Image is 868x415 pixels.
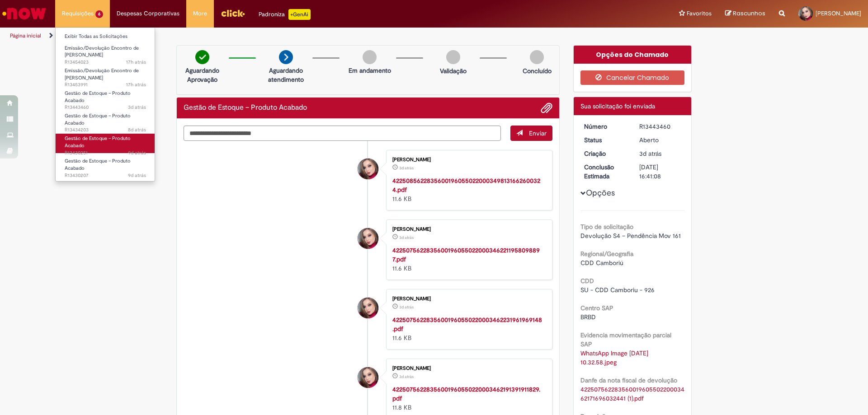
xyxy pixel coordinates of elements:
a: 42250756228356001960550220003462231961969148.pdf [392,316,542,333]
img: check-circle-green.png [195,50,209,64]
span: Sua solicitação foi enviada [580,102,655,110]
time: 19/08/2025 17:46:40 [128,172,146,179]
time: 25/08/2025 10:41:05 [128,104,146,111]
div: 11.6 KB [392,315,543,342]
span: Devolução S4 – Pendência Mov 161 [580,232,681,240]
span: Rascunhos [733,9,765,18]
span: 9d atrás [128,172,146,179]
a: Download de WhatsApp Image 2025-08-25 at 10.32.58.jpeg [580,349,650,366]
div: Luiza Dos Santos Dexheimer [358,159,378,179]
span: 3d atrás [399,304,414,310]
a: Aberto R13443460 : Gestão de Estoque – Produto Acabado [56,89,155,108]
span: R13453991 [65,81,146,89]
a: Exibir Todas as Solicitações [56,32,155,42]
div: Luiza Dos Santos Dexheimer [358,228,378,249]
div: [PERSON_NAME] [392,227,543,232]
a: Página inicial [10,32,41,39]
dt: Criação [577,149,633,158]
time: 19/08/2025 17:56:27 [128,149,146,156]
span: Favoritos [687,9,712,18]
a: 42250856228356001960550220003498131662600324.pdf [392,177,540,194]
img: img-circle-grey.png [446,50,460,64]
dt: Status [577,135,633,145]
span: R13454023 [65,59,146,66]
b: Danfe da nota fiscal de devolução [580,376,677,384]
span: R13434203 [65,126,146,134]
p: Concluído [523,66,552,75]
span: 9d atrás [128,149,146,156]
textarea: Digite sua mensagem aqui... [184,126,501,141]
time: 20/08/2025 20:42:07 [128,126,146,133]
b: Regional/Geografia [580,250,633,258]
span: 17h atrás [126,59,146,65]
span: Requisições [62,9,94,18]
span: 3d atrás [639,149,661,158]
span: BRBD [580,313,596,321]
span: CDD Camboriú [580,259,623,267]
a: Aberto R13454023 : Emissão/Devolução Encontro de Contas Fornecedor [56,43,155,63]
span: Despesas Corporativas [117,9,179,18]
span: [PERSON_NAME] [816,9,861,17]
button: Adicionar anexos [541,102,552,114]
a: Rascunhos [725,9,765,18]
div: 11.8 KB [392,385,543,412]
p: Aguardando atendimento [264,66,308,84]
span: Emissão/Devolução Encontro de [PERSON_NAME] [65,67,139,81]
time: 25/08/2025 10:38:54 [399,235,414,240]
img: img-circle-grey.png [530,50,544,64]
span: R13443460 [65,104,146,111]
ul: Requisições [55,27,155,182]
span: Gestão de Estoque – Produto Acabado [65,90,131,104]
div: Aberto [639,135,681,145]
span: 3d atrás [399,374,414,379]
span: Gestão de Estoque – Produto Acabado [65,112,131,126]
img: click_logo_yellow_360x200.png [221,6,245,20]
time: 25/08/2025 10:41:02 [399,165,414,171]
span: More [193,9,207,18]
b: Tipo de solicitação [580,223,633,231]
a: Aberto R13434203 : Gestão de Estoque – Produto Acabado [56,111,155,131]
p: Aguardando Aprovação [180,66,224,84]
span: Gestão de Estoque – Produto Acabado [65,135,131,149]
a: Aberto R13453991 : Emissão/Devolução Encontro de Contas Fornecedor [56,66,155,85]
p: +GenAi [288,9,311,20]
span: R13430207 [65,172,146,179]
a: 42250756228356001960550220003462191391911829.pdf [392,385,540,402]
p: Validação [440,66,467,75]
img: img-circle-grey.png [363,50,377,64]
a: Download de 42250756228356001960550220003462171696032441 (1).pdf [580,385,684,402]
img: ServiceNow [1,5,47,23]
span: R13430251 [65,149,146,157]
dt: Número [577,122,633,131]
span: 3d atrás [399,235,414,240]
p: Em andamento [349,66,391,75]
time: 25/08/2025 10:38:54 [399,374,414,379]
img: arrow-next.png [279,50,293,64]
time: 25/08/2025 10:41:04 [639,149,661,158]
h2: Gestão de Estoque – Produto Acabado Histórico de tíquete [184,104,307,112]
dt: Conclusão Estimada [577,163,633,181]
a: Aberto R13430251 : Gestão de Estoque – Produto Acabado [56,134,155,153]
b: Centro SAP [580,304,613,312]
div: 11.6 KB [392,246,543,273]
b: Evidencia movimentação parcial SAP [580,331,671,348]
span: 17h atrás [126,81,146,88]
div: Opções do Chamado [574,46,692,64]
div: Luiza Dos Santos Dexheimer [358,367,378,388]
div: 11.6 KB [392,176,543,203]
button: Enviar [510,126,552,141]
div: Luiza Dos Santos Dexheimer [358,298,378,318]
strong: 42250756228356001960550220003462211958098897.pdf [392,246,540,263]
span: Emissão/Devolução Encontro de [PERSON_NAME] [65,45,139,59]
time: 27/08/2025 17:43:21 [126,59,146,65]
span: 6 [95,10,103,18]
button: Cancelar Chamado [580,70,685,85]
div: Padroniza [259,9,311,20]
span: SU - CDD Camboriu - 926 [580,286,655,294]
span: 8d atrás [128,126,146,133]
span: Gestão de Estoque – Produto Acabado [65,158,131,172]
time: 27/08/2025 17:37:52 [126,81,146,88]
